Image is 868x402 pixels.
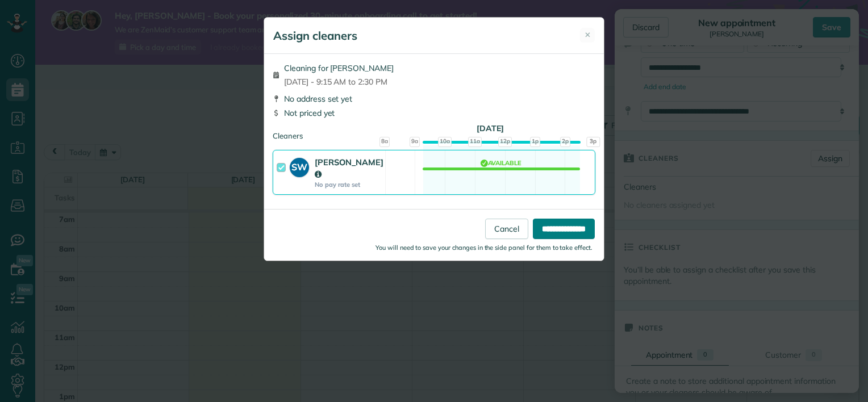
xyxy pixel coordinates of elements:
[485,219,528,239] a: Cancel
[273,28,357,44] h5: Assign cleaners
[585,30,591,40] span: ✕
[290,158,309,174] strong: SW
[273,131,595,134] div: Cleaners
[273,107,595,119] div: Not priced yet
[315,181,383,189] strong: No pay rate set
[375,244,592,252] small: You will need to save your changes in the side panel for them to take effect.
[284,76,394,87] span: [DATE] - 9:15 AM to 2:30 PM
[315,157,383,179] strong: [PERSON_NAME]
[273,93,595,104] div: No address set yet
[284,62,394,74] span: Cleaning for [PERSON_NAME]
